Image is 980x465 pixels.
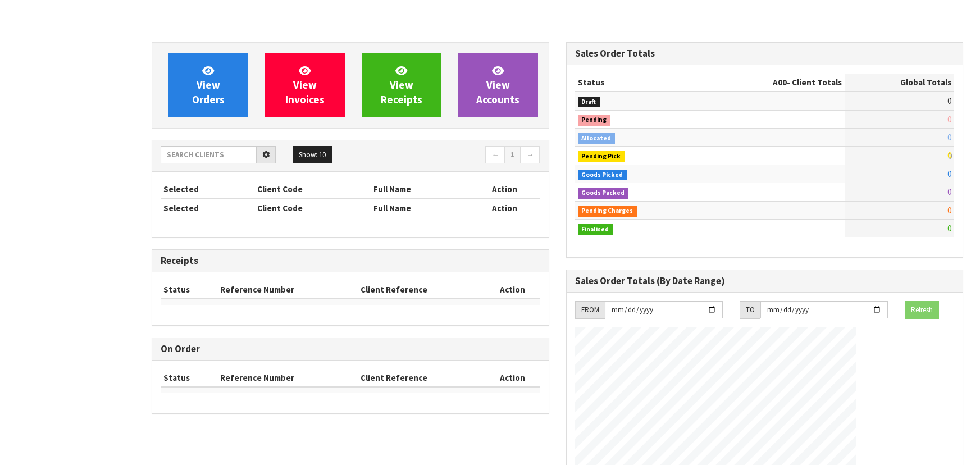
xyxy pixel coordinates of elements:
th: Client Reference [358,281,486,299]
th: Global Totals [845,74,954,92]
span: Pending Pick [578,151,625,162]
h3: Receipts [161,256,540,266]
a: → [520,146,540,164]
th: Action [470,180,540,198]
span: Draft [578,97,600,108]
span: View Invoices [285,64,325,106]
a: ViewOrders [168,53,248,117]
th: Status [161,281,217,299]
span: 0 [947,205,951,216]
span: Pending Charges [578,206,637,217]
input: Search clients [161,146,257,163]
span: 0 [947,114,951,125]
a: ViewInvoices [265,53,345,117]
div: FROM [575,301,605,319]
span: 0 [947,223,951,234]
th: Client Code [254,180,371,198]
span: 0 [947,132,951,143]
a: 1 [504,146,521,164]
h3: On Order [161,344,540,354]
div: TO [740,301,760,319]
span: View Orders [192,64,225,106]
h3: Sales Order Totals (By Date Range) [575,276,955,286]
span: 0 [947,95,951,106]
th: Full Name [371,199,470,217]
span: Allocated [578,133,616,144]
th: Status [161,369,217,387]
th: Status [575,74,700,92]
a: ViewAccounts [458,53,538,117]
th: - Client Totals [700,74,845,92]
th: Client Code [254,199,371,217]
span: Finalised [578,224,613,235]
span: Goods Picked [578,170,627,181]
th: Reference Number [217,281,358,299]
span: 0 [947,168,951,179]
span: View Receipts [381,64,422,106]
th: Selected [161,199,254,217]
th: Action [485,281,540,299]
a: ← [485,146,505,164]
span: A00 [773,77,787,88]
th: Full Name [371,180,470,198]
span: View Accounts [476,64,519,106]
span: Pending [578,115,611,126]
th: Client Reference [358,369,486,387]
span: 0 [947,186,951,197]
th: Selected [161,180,254,198]
th: Action [470,199,540,217]
a: ViewReceipts [362,53,441,117]
th: Action [485,369,540,387]
button: Show: 10 [293,146,332,164]
button: Refresh [905,301,939,319]
span: Goods Packed [578,188,629,199]
h3: Sales Order Totals [575,48,955,59]
nav: Page navigation [359,146,540,166]
span: 0 [947,150,951,161]
th: Reference Number [217,369,358,387]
